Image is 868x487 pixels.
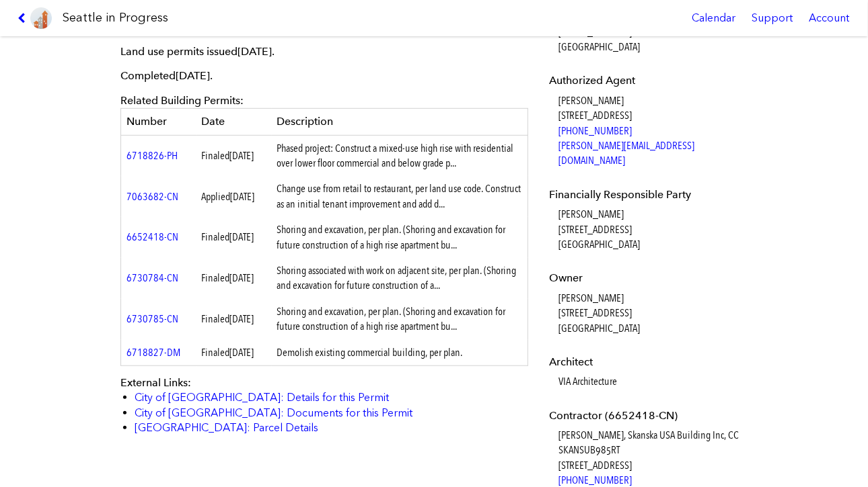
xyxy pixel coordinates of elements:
a: City of [GEOGRAPHIC_DATA]: Details for this Permit [135,391,389,404]
dt: Contractor (6652418-CN) [550,408,744,423]
span: [DATE] [230,149,254,162]
dd: [PERSON_NAME] [STREET_ADDRESS] [GEOGRAPHIC_DATA] [559,291,744,336]
td: Finaled [196,258,272,299]
span: [DATE] [176,69,210,82]
dd: [PERSON_NAME] [STREET_ADDRESS] [559,93,744,169]
td: Finaled [196,299,272,340]
a: [PHONE_NUMBER] [559,474,632,486]
td: Shoring and excavation, per plan. (Shoring and excavation for future construction of a high rise ... [272,217,528,258]
a: 6730784-CN [126,271,178,284]
span: [DATE] [230,230,254,243]
td: Change use from retail to restaurant, per land use code. Construct as an initial tenant improveme... [272,176,528,217]
td: Shoring associated with work on adjacent site, per plan. (Shoring and excavation for future const... [272,258,528,299]
img: favicon-96x96.png [30,7,52,29]
td: Finaled [196,340,272,366]
span: External Links: [120,376,191,389]
dt: Architect [550,355,744,369]
td: Finaled [196,217,272,258]
td: Finaled [196,135,272,176]
td: Applied [196,176,272,217]
td: Demolish existing commercial building, per plan. [272,340,528,366]
dd: VIA Architecture [559,374,744,389]
a: [PHONE_NUMBER] [559,124,632,137]
a: 6718827-DM [126,346,180,359]
dt: Owner [550,271,744,285]
a: 6718826-PH [126,149,178,162]
p: Land use permits issued . [120,44,528,59]
th: Description [272,109,528,135]
th: Date [196,109,272,135]
dd: [PERSON_NAME] [STREET_ADDRESS] [GEOGRAPHIC_DATA] [559,207,744,252]
a: 6652418-CN [126,230,178,243]
h1: Seattle in Progress [63,9,168,26]
a: [PERSON_NAME][EMAIL_ADDRESS][DOMAIN_NAME] [559,139,695,167]
th: Number [121,109,196,135]
td: Phased project: Construct a mixed-use high rise with residential over lower floor commercial and ... [272,135,528,176]
a: City of [GEOGRAPHIC_DATA]: Documents for this Permit [135,406,412,419]
span: [DATE] [238,45,272,58]
dt: Authorized Agent [550,73,744,88]
p: Completed . [120,69,528,83]
a: [GEOGRAPHIC_DATA]: Parcel Details [135,421,318,434]
span: Related Building Permits: [120,94,244,107]
span: [DATE] [231,190,255,203]
a: 6730785-CN [126,312,178,325]
a: 7063682-CN [126,190,178,203]
dt: Financially Responsible Party [550,187,744,202]
td: Shoring and excavation, per plan. (Shoring and excavation for future construction of a high rise ... [272,299,528,340]
span: [DATE] [230,346,254,359]
span: [DATE] [230,312,254,325]
span: [DATE] [230,271,254,284]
